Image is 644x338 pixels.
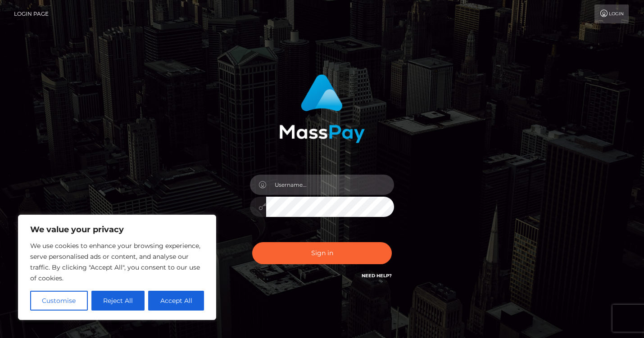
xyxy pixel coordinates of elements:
[594,5,629,23] a: Login
[14,5,49,23] a: Login Page
[30,224,204,235] p: We value your privacy
[252,242,392,264] button: Sign in
[148,291,204,311] button: Accept All
[279,74,365,143] img: MassPay Login
[266,175,394,195] input: Username...
[30,291,88,311] button: Customise
[362,273,392,279] a: Need Help?
[18,215,216,320] div: We value your privacy
[30,240,204,284] p: We use cookies to enhance your browsing experience, serve personalised ads or content, and analys...
[91,291,145,311] button: Reject All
